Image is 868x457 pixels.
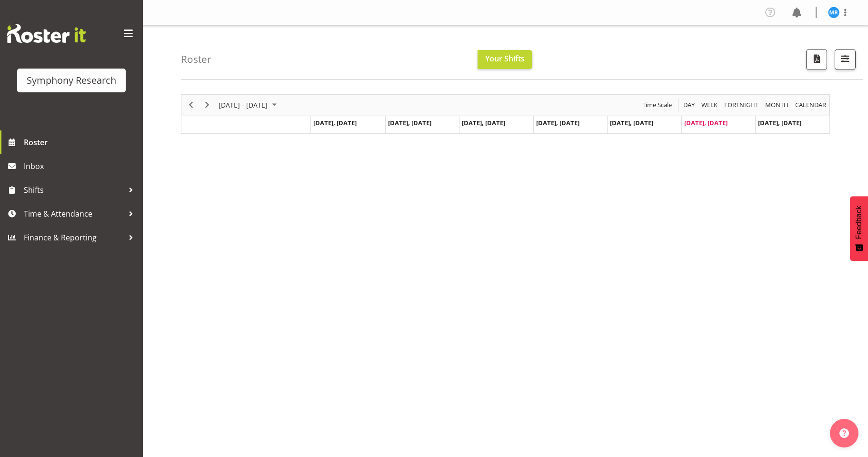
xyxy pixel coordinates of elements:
[806,49,827,70] button: Download a PDF of the roster according to the set date range.
[7,24,86,43] img: Rosterit website logo
[27,73,116,88] div: Symphony Research
[181,54,211,65] h4: Roster
[24,230,124,245] span: Finance & Reporting
[478,50,532,69] button: Your Shifts
[839,428,849,438] img: help-xxl-2.png
[24,135,138,149] span: Roster
[485,53,525,64] span: Your Shifts
[855,206,863,239] span: Feedback
[828,7,839,18] img: michael-robinson11856.jpg
[24,207,124,221] span: Time & Attendance
[24,183,124,197] span: Shifts
[835,49,856,70] button: Filter Shifts
[850,196,868,261] button: Feedback - Show survey
[24,159,138,173] span: Inbox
